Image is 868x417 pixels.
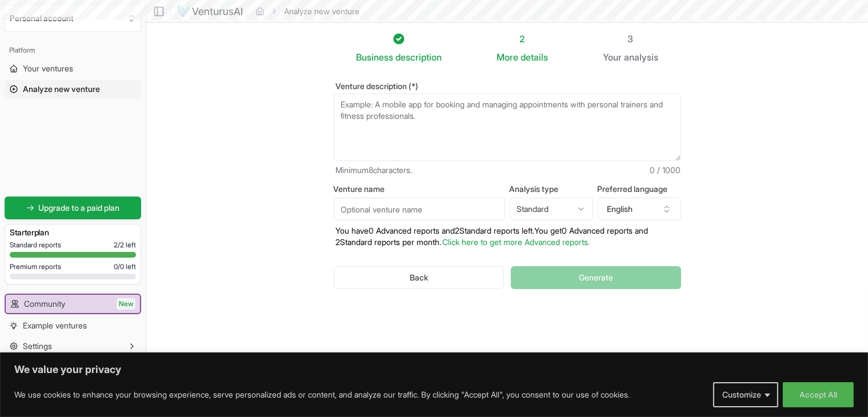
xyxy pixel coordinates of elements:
button: English [598,198,681,220]
a: Click here to get more Advanced reports. [443,237,590,247]
span: Your ventures [23,63,73,74]
p: You have 0 Advanced reports and 2 Standard reports left. Y ou get 0 Advanced reports and 2 Standa... [334,225,681,248]
div: 3 [603,32,658,46]
button: Settings [5,337,141,355]
span: Analyze new venture [23,83,100,95]
span: 2 / 2 left [114,240,136,250]
div: Platform [5,41,141,59]
span: New [117,298,135,310]
h3: Starter plan [10,227,136,238]
button: Back [334,266,505,289]
span: Premium reports [10,262,61,271]
a: Upgrade to a paid plan [5,197,141,219]
input: Optional venture name [334,198,505,220]
span: Community [24,298,65,310]
p: We value your privacy [14,363,854,376]
span: Standard reports [10,240,61,250]
span: details [521,51,548,63]
span: Your [603,50,622,64]
a: Your ventures [5,59,141,78]
div: 2 [497,32,548,46]
span: More [497,50,518,64]
label: Analysis type [510,185,593,193]
span: description [395,51,442,63]
label: Venture name [334,185,505,193]
button: Accept All [783,382,854,407]
a: CommunityNew [6,295,140,313]
span: 0 / 0 left [114,262,136,271]
span: Upgrade to a paid plan [39,202,120,214]
span: analysis [624,51,658,63]
span: Settings [23,340,52,352]
label: Preferred language [598,185,681,193]
a: Example ventures [5,316,141,335]
span: Business [356,50,393,64]
p: We use cookies to enhance your browsing experience, serve personalized ads or content, and analyz... [14,388,630,402]
label: Venture description (*) [334,82,681,90]
span: Minimum 8 characters. [336,165,413,176]
button: Customize [713,382,778,407]
span: Example ventures [23,320,87,331]
a: Analyze new venture [5,80,141,98]
span: 0 / 1000 [650,165,681,176]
